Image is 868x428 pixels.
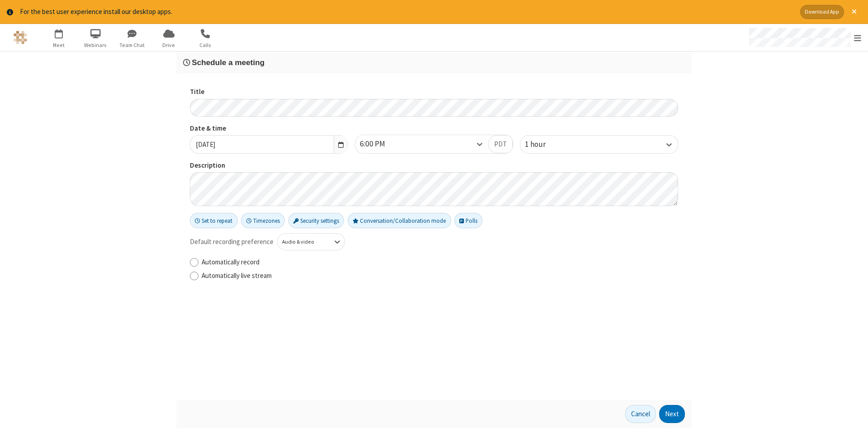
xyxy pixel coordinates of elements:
span: Meet [42,41,76,49]
span: Default recording preference [190,237,274,247]
button: Next [659,405,685,423]
label: Date & time [190,123,348,134]
img: QA Selenium DO NOT DELETE OR CHANGE [14,31,27,44]
button: Polls [454,213,482,228]
div: 1 hour [525,139,561,151]
label: Title [190,87,678,97]
button: Logo [3,24,37,51]
label: Automatically record [202,257,678,268]
button: Security settings [288,213,344,228]
button: Close alert [847,5,861,19]
span: Webinars [79,41,113,49]
div: Audio & video [282,238,325,246]
div: For the best user experience install our desktop apps. [20,7,793,17]
button: Download App [800,5,844,19]
span: Calls [189,41,222,49]
div: Open menu [741,24,868,51]
div: 6:00 PM [360,138,401,150]
button: Set to repeat [190,213,238,228]
button: Timezones [241,213,285,228]
button: PDT [488,135,513,153]
label: Description [190,160,678,171]
button: Cancel [625,405,656,423]
span: Drive [152,41,186,49]
label: Automatically live stream [202,271,678,281]
span: Schedule a meeting [192,58,264,67]
button: Conversation/Collaboration mode [348,213,451,228]
span: Team Chat [115,41,149,49]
